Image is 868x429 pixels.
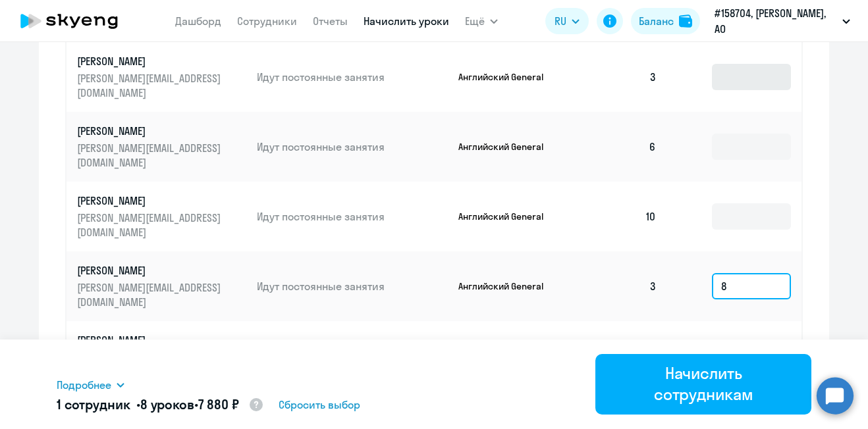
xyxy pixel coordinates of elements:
p: [PERSON_NAME] [77,263,225,278]
a: [PERSON_NAME][PERSON_NAME][EMAIL_ADDRESS][DOMAIN_NAME] [77,193,246,240]
button: #158704, [PERSON_NAME], АО [708,5,857,37]
button: RU [545,8,589,34]
td: 10 [575,182,667,251]
a: [PERSON_NAME][PERSON_NAME][EMAIL_ADDRESS][DOMAIN_NAME] [77,263,246,309]
p: Идут постоянные занятия [257,209,448,224]
p: [PERSON_NAME][EMAIL_ADDRESS][DOMAIN_NAME] [77,211,225,240]
p: Английский General [458,71,557,83]
p: [PERSON_NAME][EMAIL_ADDRESS][DOMAIN_NAME] [77,141,225,170]
td: 8 [575,321,667,391]
span: Сбросить выбор [279,397,360,413]
a: [PERSON_NAME][PERSON_NAME][EMAIL_ADDRESS][DOMAIN_NAME] [77,54,246,100]
td: 3 [575,251,667,321]
p: Английский General [458,280,557,292]
span: Подробнее [57,377,111,393]
span: Ещё [465,13,485,29]
a: Начислить уроки [364,14,449,28]
div: Начислить сотрудникам [614,363,793,405]
h5: 1 сотрудник • • [57,395,264,415]
a: Сотрудники [237,14,297,28]
button: Ещё [465,8,498,34]
span: 8 уроков [140,396,194,413]
div: Баланс [639,13,674,29]
p: Английский General [458,211,557,222]
p: [PERSON_NAME] [77,193,225,208]
p: Идут постоянные занятия [257,279,448,293]
a: Дашборд [175,14,221,28]
a: [PERSON_NAME][PERSON_NAME][EMAIL_ADDRESS][DOMAIN_NAME] [77,124,246,170]
button: Балансbalance [631,8,700,34]
td: 6 [575,112,667,182]
p: [PERSON_NAME][EMAIL_ADDRESS][DOMAIN_NAME] [77,280,225,309]
p: [PERSON_NAME] [77,54,225,68]
td: 3 [575,42,667,112]
p: [PERSON_NAME] [77,333,225,347]
p: #158704, [PERSON_NAME], АО [715,5,837,37]
p: Английский General [458,141,557,153]
a: [PERSON_NAME][PERSON_NAME][EMAIL_ADDRESS][DOMAIN_NAME] [77,333,246,379]
p: [PERSON_NAME][EMAIL_ADDRESS][DOMAIN_NAME] [77,71,225,100]
p: Идут постоянные занятия [257,70,448,84]
p: Идут постоянные занятия [257,139,448,154]
p: [PERSON_NAME] [77,124,225,138]
button: Начислить сотрудникам [595,354,811,415]
span: RU [555,13,566,29]
a: Отчеты [313,14,348,28]
span: 7 880 ₽ [198,396,239,413]
img: balance [679,14,692,28]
